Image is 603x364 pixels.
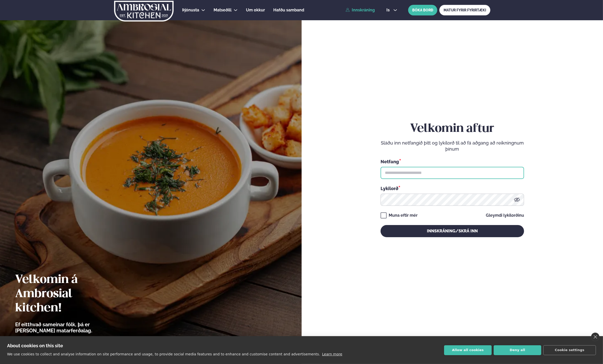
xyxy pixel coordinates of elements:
[15,321,120,334] p: Ef eitthvað sameinar fólk, þá er [PERSON_NAME] matarferðalag.
[7,352,320,356] p: We use cookies to collect and analyse information on site performance and usage, to provide socia...
[382,8,401,12] button: is
[381,225,524,237] button: Innskráning/Skrá inn
[214,8,232,12] span: Matseðill
[114,1,174,22] img: logo
[182,7,199,13] a: Þjónusta
[381,185,524,192] div: Lykilorð
[591,333,599,341] a: close
[381,122,524,136] h2: Velkomin aftur
[381,158,524,165] div: Netfang
[381,140,524,152] p: Sláðu inn netfangið þitt og lykilorð til að fá aðgang að reikningnum þínum
[486,213,524,217] a: Gleymdi lykilorðinu
[246,8,265,12] span: Um okkur
[408,5,437,15] button: BÓKA BORÐ
[15,273,120,315] h2: Velkomin á Ambrosial kitchen!
[386,8,391,12] span: is
[543,345,596,355] button: Cookie settings
[494,345,541,355] button: Deny all
[346,8,375,12] a: Innskráning
[273,8,304,12] span: Hafðu samband
[182,8,199,12] span: Þjónusta
[273,7,304,13] a: Hafðu samband
[444,345,492,355] button: Allow all cookies
[214,7,232,13] a: Matseðill
[246,7,265,13] a: Um okkur
[7,343,63,348] strong: About cookies on this site
[439,5,490,15] a: MATUR FYRIR FYRIRTÆKI
[322,352,342,356] a: Learn more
